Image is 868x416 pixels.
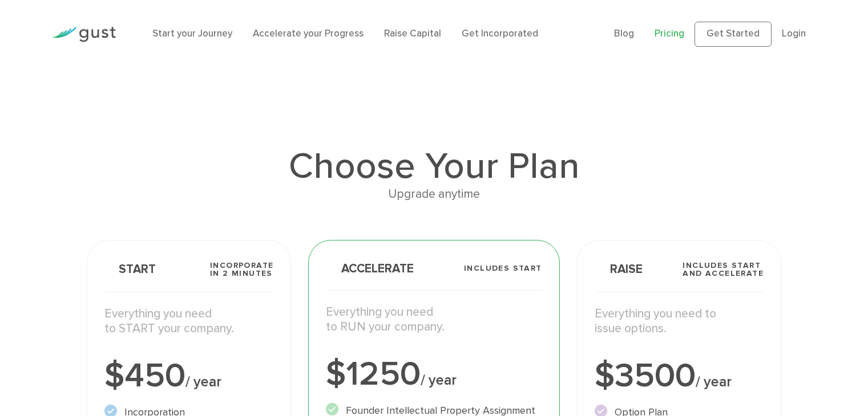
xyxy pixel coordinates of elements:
div: Upgrade anytime [87,185,781,204]
p: Everything you need to RUN your company. [326,305,542,335]
p: Everything you need to START your company. [104,307,274,337]
span: Includes START [464,264,542,272]
span: Incorporate in 2 Minutes [210,262,273,278]
span: Accelerate [326,263,414,275]
h1: Choose Your Plan [87,148,781,185]
a: Start your Journey [152,28,232,39]
a: Get Incorporated [462,28,538,39]
span: / year [696,373,732,390]
div: $3500 [595,359,764,393]
a: Accelerate your Progress [253,28,364,39]
div: $1250 [326,357,542,391]
span: Includes START and ACCELERATE [683,262,764,278]
span: Start [104,263,156,275]
span: / year [185,373,221,390]
img: Gust Logo [52,27,116,42]
div: $450 [104,359,274,393]
a: Raise Capital [384,28,441,39]
a: Get Started [695,22,772,47]
a: Login [782,28,806,39]
a: Blog [614,28,634,39]
span: / year [421,372,457,389]
span: Raise [595,263,643,275]
a: Pricing [655,28,684,39]
p: Everything you need to issue options. [595,307,764,337]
